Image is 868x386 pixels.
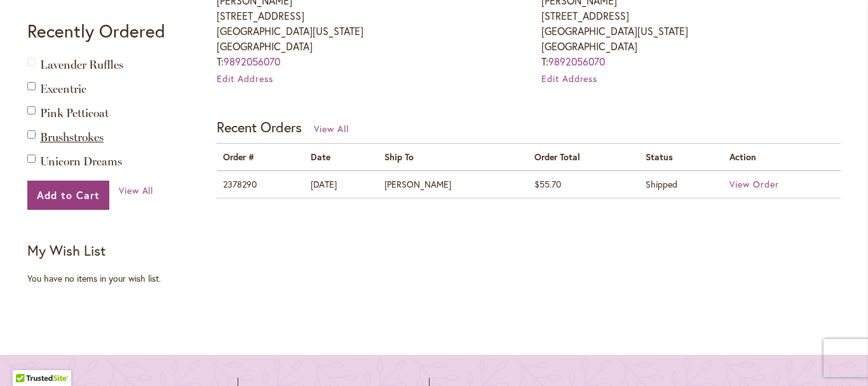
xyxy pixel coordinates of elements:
a: Lavender Ruffles [40,58,123,72]
td: [DATE] [304,170,377,198]
a: Unicorn Dreams [40,155,122,169]
span: Add to Cart [37,188,100,202]
a: View All [119,184,154,197]
th: Status [639,144,723,170]
td: Shipped [639,170,723,198]
span: View All [119,184,154,196]
iframe: Launch Accessibility Center [10,341,45,376]
a: Excentric [40,82,86,96]
th: Action [723,144,841,170]
a: 9892056070 [224,55,280,68]
td: [PERSON_NAME] [378,170,529,198]
strong: Recently Ordered [27,19,165,43]
span: $55.70 [534,178,561,190]
div: You have no items in your wish list. [27,272,208,285]
a: Edit Address [217,72,273,85]
a: View Order [729,178,779,190]
button: Add to Cart [27,181,109,210]
a: View All [314,123,349,135]
a: Pink Petticoat [40,106,109,120]
td: 2378290 [217,170,304,198]
th: Ship To [378,144,529,170]
strong: Recent Orders [217,118,302,136]
a: 9892056070 [548,55,605,68]
a: Brushstrokes [40,130,104,144]
a: Edit Address [541,72,598,85]
th: Order # [217,144,304,170]
th: Date [304,144,377,170]
th: Order Total [528,144,639,170]
strong: My Wish List [27,241,105,259]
